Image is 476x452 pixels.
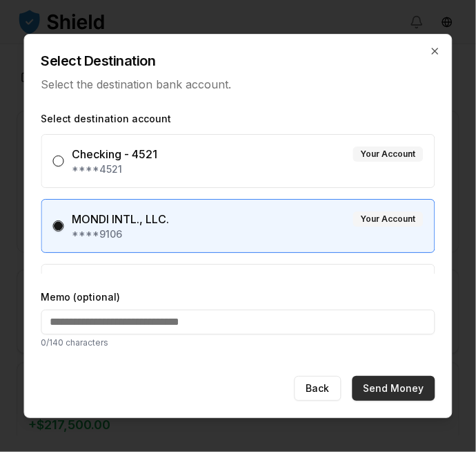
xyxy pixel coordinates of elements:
[295,376,341,401] button: Back
[41,76,435,93] p: Select the destination bank account.
[53,220,64,232] button: MONDI INTL., LLC.Your Account****9106
[41,51,435,70] h2: Select Destination
[41,290,435,304] label: Memo (optional)
[41,112,435,126] label: Select destination account
[353,376,435,401] button: Send Money
[72,211,170,227] div: MONDI INTL., LLC.
[353,147,424,162] div: Your Account
[53,156,64,167] button: Checking - 4521Your Account****4521
[72,146,158,162] div: Checking - 4521
[41,337,435,348] p: 0 /140 characters
[353,211,424,227] div: Your Account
